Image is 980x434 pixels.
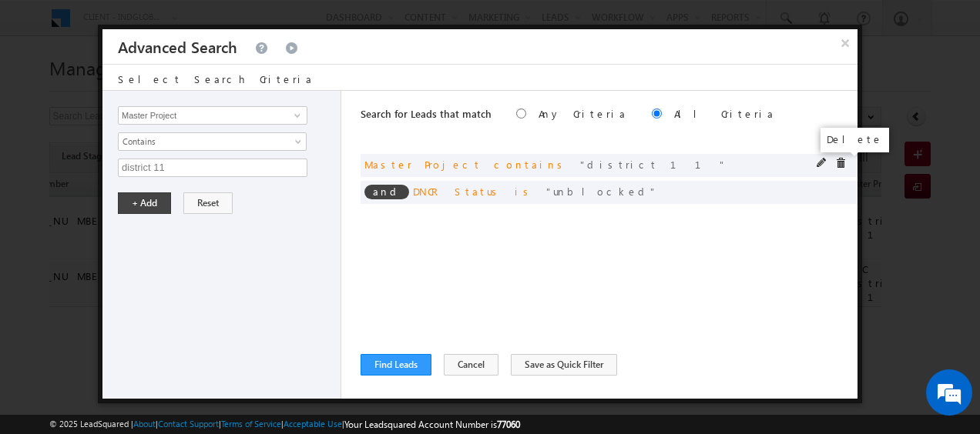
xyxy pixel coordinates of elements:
span: Search for Leads that match [361,107,492,120]
div: Delete [821,128,889,152]
textarea: Type your message and hit 'Enter' [20,142,281,320]
img: d_60004797649_company_0_60004797649 [26,81,65,101]
div: Chat with us now [80,81,259,101]
a: Show All Items [286,108,305,123]
span: DNCR Status [413,185,502,198]
span: district 11 [580,158,727,171]
span: Your Leadsquared Account Number is [344,419,520,430]
span: Select Search Criteria [118,72,314,85]
input: Type to Search [118,106,307,125]
span: and [364,185,409,199]
span: unblocked [546,185,657,198]
button: Reset [183,192,233,214]
span: Contains [119,135,286,149]
label: Any Criteria [539,107,627,120]
label: All Criteria [674,107,775,120]
span: is [515,185,534,198]
span: Master Project [364,158,482,171]
button: × [833,29,857,56]
em: Start Chat [210,332,280,353]
div: Minimize live chat window [253,8,290,45]
button: + Add [118,192,171,214]
a: Contains [118,132,307,151]
a: Contact Support [158,419,219,429]
a: Terms of Service [221,419,281,429]
h3: Advanced Search [118,29,237,64]
span: contains [494,158,568,171]
a: Acceptable Use [284,419,342,429]
button: Cancel [444,354,498,376]
a: About [133,419,156,429]
button: Save as Quick Filter [511,354,617,376]
span: 77060 [497,419,520,430]
span: © 2025 LeadSquared | | | | | [49,417,520,432]
button: Find Leads [361,354,431,376]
